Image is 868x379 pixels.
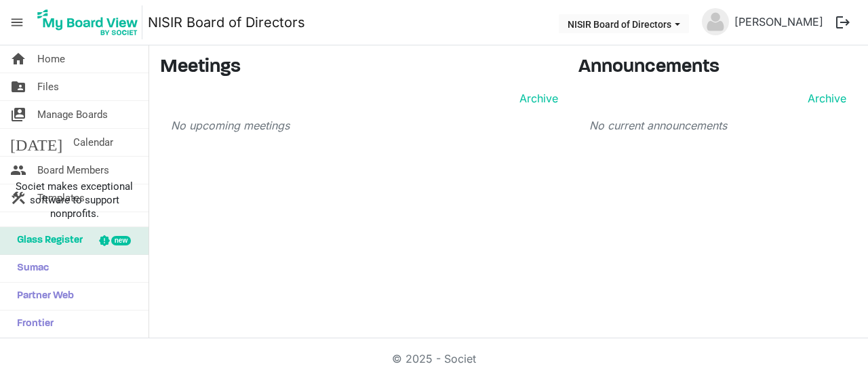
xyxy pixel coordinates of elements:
span: Sumac [10,255,49,282]
span: Societ makes exceptional software to support nonprofits. [6,180,142,220]
a: © 2025 - Societ [392,352,476,365]
span: Frontier [10,311,54,338]
span: home [10,45,26,73]
div: new [111,236,131,245]
a: [PERSON_NAME] [729,8,829,35]
img: no-profile-picture.svg [702,8,729,35]
span: switch_account [10,101,26,128]
span: Board Members [37,157,109,184]
img: My Board View Logo [33,5,142,39]
span: menu [4,9,30,35]
span: Partner Web [10,283,74,310]
span: folder_shared [10,73,26,100]
a: Archive [802,90,846,106]
a: Archive [514,90,558,106]
span: people [10,157,26,184]
p: No upcoming meetings [171,117,558,134]
span: Glass Register [10,227,83,254]
h3: Announcements [578,56,857,79]
a: NISIR Board of Directors [148,9,305,36]
span: Home [37,45,65,73]
span: [DATE] [10,129,62,156]
span: Manage Boards [37,101,108,128]
a: My Board View Logo [33,5,148,39]
button: NISIR Board of Directors dropdownbutton [559,14,689,33]
button: logout [829,8,857,37]
h3: Meetings [160,56,558,79]
p: No current announcements [589,117,846,134]
span: Files [37,73,59,100]
span: Calendar [73,129,113,156]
